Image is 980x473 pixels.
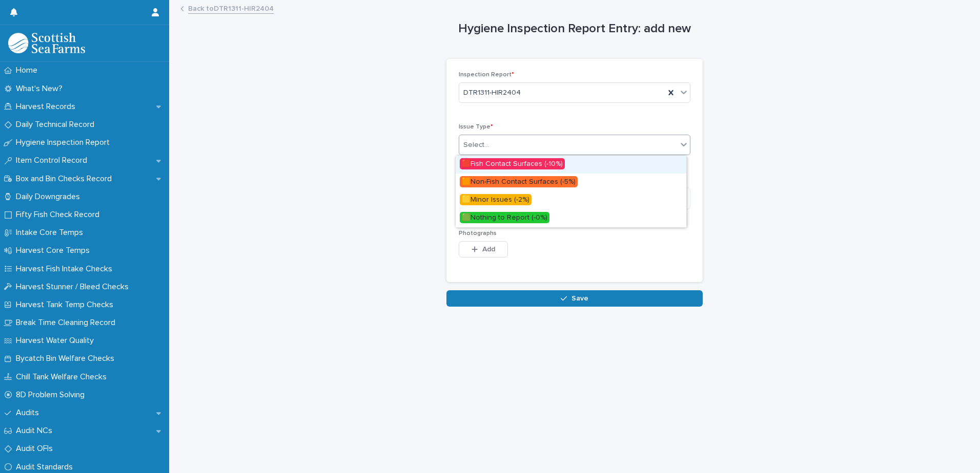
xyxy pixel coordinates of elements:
p: Box and Bin Checks Record [12,174,120,184]
p: Audit Standards [12,462,81,472]
p: Daily Downgrades [12,192,88,202]
div: 🟥Fish Contact Surfaces (-10%) [456,156,686,174]
span: 🟨Minor Issues (-2%) [460,194,532,205]
button: Add [459,241,508,257]
p: Hygiene Inspection Report [12,138,118,147]
p: Fifty Fish Check Record [12,210,108,220]
span: Photographs [459,230,497,236]
div: Select... [463,140,489,150]
div: 🟩Nothing to Report (-0%) [456,209,686,227]
p: Harvest Core Temps [12,246,98,255]
p: Harvest Stunner / Bleed Checks [12,282,137,292]
img: mMrefqRFQpe26GRNOUkG [8,33,85,53]
span: 🟥Fish Contact Surfaces (-10%) [460,158,565,169]
p: Harvest Tank Temp Checks [12,300,121,310]
p: Harvest Water Quality [12,336,102,346]
p: Audits [12,408,47,418]
span: 🟩Nothing to Report (-0%) [460,212,549,223]
p: 8D Problem Solving [12,390,93,400]
p: Home [12,66,46,75]
p: Bycatch Bin Welfare Checks [12,354,122,363]
p: Intake Core Temps [12,228,91,238]
p: Item Control Record [12,156,95,165]
span: Add [482,246,495,253]
p: Break Time Cleaning Record [12,318,124,328]
div: 🟧Non-Fish Contact Surfaces (-5%) [456,174,686,191]
div: 🟨Minor Issues (-2%) [456,191,686,209]
p: What's New? [12,84,71,94]
p: Harvest Records [12,102,84,112]
span: Save [571,295,588,302]
p: Harvest Fish Intake Checks [12,264,120,274]
p: Audit NCs [12,426,60,436]
p: Daily Technical Record [12,120,103,130]
span: 🟧Non-Fish Contact Surfaces (-5%) [460,176,578,187]
button: Save [446,290,703,307]
h1: Hygiene Inspection Report Entry: add new [446,21,703,36]
span: Inspection Report [459,72,514,78]
span: DTR1311-HIR2404 [463,88,521,98]
p: Audit OFIs [12,444,61,454]
span: Issue Type [459,124,493,130]
p: Chill Tank Welfare Checks [12,372,115,382]
a: Back toDTR1311-HIR2404 [188,2,274,14]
